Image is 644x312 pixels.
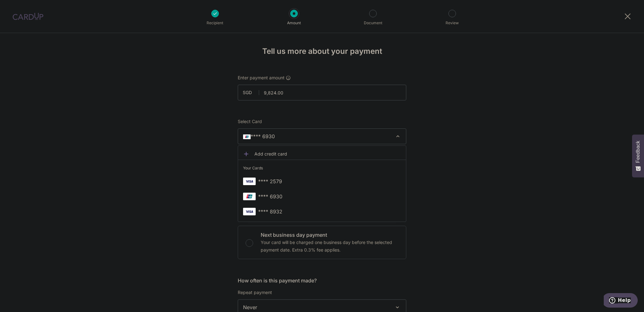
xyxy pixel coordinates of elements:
[238,75,285,81] span: Enter payment amount
[238,46,406,57] h4: Tell us more about your payment
[238,85,406,100] input: 0.00
[238,277,406,284] h5: How often is this payment made?
[261,231,398,239] p: Next business day payment
[243,178,256,185] img: VISA
[350,20,396,26] p: Document
[604,293,638,309] iframe: Opens a widget where you can find more information
[429,20,475,26] p: Review
[243,193,256,200] img: UNIONPAY
[243,165,263,171] span: Your Cards
[254,151,401,157] span: Add credit card
[13,13,43,20] img: CardUp
[261,239,398,254] p: Your card will be charged one business day before the selected payment date. Extra 0.3% fee applies.
[238,148,406,160] a: Add credit card
[238,119,262,124] span: translation missing: en.payables.payment_networks.credit_card.summary.labels.select_card
[243,134,251,139] img: UNIONPAY
[635,141,641,163] span: Feedback
[632,134,644,177] button: Feedback - Show survey
[243,208,256,215] img: VISA
[271,20,317,26] p: Amount
[243,89,259,96] span: SGD
[238,289,272,296] label: Repeat payment
[192,20,238,26] p: Recipient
